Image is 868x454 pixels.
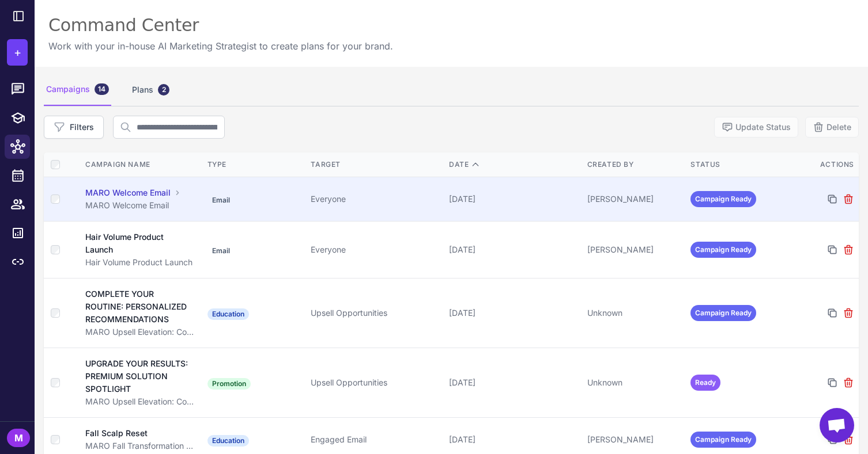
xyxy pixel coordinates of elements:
[85,256,196,269] div: Hair Volume Product Launch
[449,433,578,446] div: [DATE]
[790,152,859,177] th: Actions
[48,39,393,53] p: Work with your in-house AI Marketing Strategist to create plans for your brand.
[587,243,682,256] div: [PERSON_NAME]
[311,159,440,170] div: Target
[207,194,235,206] span: Email
[311,307,440,319] div: Upsell Opportunities
[311,193,440,205] div: Everyone
[85,186,171,199] div: MARO Welcome Email
[85,326,196,338] div: MARO Upsell Elevation: Complementary Products Focus
[207,245,235,257] span: Email
[311,243,440,256] div: Everyone
[130,74,172,106] div: Plans
[714,117,798,138] button: Update Status
[587,193,682,205] div: [PERSON_NAME]
[85,395,196,408] div: MARO Upsell Elevation: Complementary Products Focus
[85,288,190,326] div: COMPLETE YOUR ROUTINE: PERSONALIZED RECOMMENDATIONS
[207,159,302,170] div: Type
[587,307,682,319] div: Unknown
[48,14,393,37] div: Command Center
[690,191,756,207] span: Campaign Ready
[449,159,578,170] div: Date
[449,243,578,256] div: [DATE]
[311,376,440,389] div: Upsell Opportunities
[690,432,756,448] span: Campaign Ready
[44,116,104,139] button: Filters
[85,231,185,256] div: Hair Volume Product Launch
[85,159,196,170] div: Campaign Name
[587,159,682,170] div: Created By
[207,435,249,447] span: Education
[449,376,578,389] div: [DATE]
[7,429,30,447] div: M
[85,199,196,212] div: MARO Welcome Email
[7,39,28,66] button: +
[44,74,111,106] div: Campaigns
[449,193,578,205] div: [DATE]
[690,305,756,321] span: Campaign Ready
[690,159,785,170] div: Status
[85,427,148,440] div: Fall Scalp Reset
[95,83,109,95] div: 14
[449,307,578,319] div: [DATE]
[85,357,190,395] div: UPGRADE YOUR RESULTS: PREMIUM SOLUTION SPOTLIGHT
[207,378,251,390] span: Promotion
[14,44,21,61] span: +
[207,308,249,320] span: Education
[690,375,720,391] span: Ready
[587,433,682,446] div: [PERSON_NAME]
[587,376,682,389] div: Unknown
[820,408,854,442] a: Open chat
[805,117,859,138] button: Delete
[85,440,196,452] div: MARO Fall Transformation Plan - [DATE]
[158,84,169,96] div: 2
[690,242,756,258] span: Campaign Ready
[311,433,440,446] div: Engaged Email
